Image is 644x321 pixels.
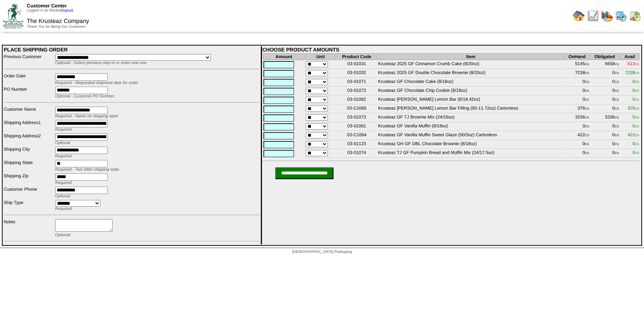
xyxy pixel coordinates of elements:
[615,10,627,22] img: calendarprod.gif
[590,61,619,69] td: 5658
[336,123,377,131] td: 03-01061
[3,160,54,172] td: Shipping State
[378,96,564,104] td: Krusteaz [PERSON_NAME] Lemon Bar (8/18.42oz)
[565,150,590,158] td: 0
[378,105,564,113] td: Krusteaz [PERSON_NAME] Lemon Bar Filling (50-11.72oz) Cartonless
[27,25,86,29] span: Thank You for Being Our Customer!
[565,141,590,149] td: 0
[590,114,619,122] td: 3336
[590,96,619,104] td: 0
[615,125,619,128] span: CS
[615,98,619,101] span: CS
[27,9,73,13] span: Logged in as Rbolen
[336,114,377,122] td: 03-01073
[3,120,54,132] td: Shipping Address1
[629,10,641,22] img: calendarinout.gif
[263,53,305,60] th: Amount
[378,123,564,131] td: Krusteaz GF Vanilla Muffin (8/18oz)
[635,151,639,155] span: CS
[55,181,72,185] span: Required
[590,78,619,87] td: 0
[378,87,564,96] td: Krusteaz GF Chocolate Chip Cookie (8/18oz)
[633,150,639,155] span: 0
[585,80,589,84] span: CS
[633,141,639,146] span: 0
[3,219,54,238] td: Notes
[55,233,70,237] span: Optional
[336,78,377,87] td: 03-01071
[378,114,564,122] td: Krusteaz GF TJ Brownie Mix (24/16oz)
[336,150,377,158] td: 03-01074
[55,167,119,172] span: Required - Two letter shipping state
[565,70,590,78] td: 7238
[615,89,619,93] span: CS
[262,47,640,53] div: CHOOSE PRODUCT AMOUNTS
[3,73,54,86] td: Order Date
[635,63,639,66] span: CS
[55,194,70,198] span: Optional
[336,105,377,113] td: 03-C1065
[565,87,590,96] td: 0
[635,143,639,146] span: CS
[590,132,619,140] td: 0
[55,141,70,145] span: Optional
[336,70,377,78] td: 03-01032
[585,98,589,101] span: CS
[615,107,619,110] span: CS
[620,53,640,60] th: Avail
[635,89,639,93] span: CS
[3,133,54,146] td: Shipping Address2
[628,132,639,137] span: 422
[635,98,639,101] span: CS
[55,81,138,85] span: Required - Requested shipment date for order
[635,80,639,84] span: CS
[615,143,619,146] span: CS
[615,151,619,155] span: CS
[378,61,564,69] td: Krusteaz 2025 GF Cinnamon Crumb Cake (8/20oz)
[626,61,639,66] span: -513
[615,63,619,66] span: CS
[585,143,589,146] span: CS
[378,132,564,140] td: Krusteaz GF Vanilla Muffin Sweet Glaze (50/3oz) Cartonless
[3,106,54,119] td: Customer Name
[336,141,377,149] td: 03-01123
[3,173,54,185] td: Shipping Zip
[3,54,54,66] td: Previous Customer
[378,53,564,60] th: Item
[4,47,260,53] div: PLACE SHIPPING ORDER
[55,114,118,118] span: Required - Name on shipping label
[585,134,589,137] span: CS
[633,123,639,128] span: 0
[585,125,589,128] span: CS
[378,78,564,87] td: Krusteaz GF Chocolate Cake (8/18oz)
[336,53,377,60] th: Product Code
[590,105,619,113] td: 0
[615,116,619,119] span: CS
[615,80,619,84] span: CS
[292,250,352,254] span: [DEMOGRAPHIC_DATA] Packaging
[633,97,639,102] span: 0
[565,96,590,104] td: 0
[635,134,639,137] span: CS
[61,9,73,13] a: (logout)
[55,94,114,98] span: Optional - Customer PO Number
[585,63,589,66] span: CS
[633,88,639,93] span: 0
[585,107,589,110] span: CS
[55,61,147,65] span: Optional - Select previous ship to or enter new one
[27,18,89,24] span: The Krusteaz Company
[565,61,590,69] td: 5145
[615,71,619,75] span: CS
[336,87,377,96] td: 03-01072
[585,151,589,155] span: CS
[336,61,377,69] td: 03-01031
[565,123,590,131] td: 0
[55,154,72,158] span: Required
[565,132,590,140] td: 422
[585,116,589,119] span: CS
[635,116,639,119] span: CS
[590,70,619,78] td: 0
[3,146,54,159] td: Shipping City
[565,78,590,87] td: 0
[573,10,585,22] img: home.gif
